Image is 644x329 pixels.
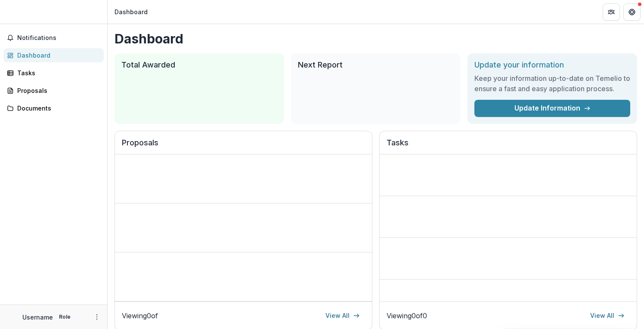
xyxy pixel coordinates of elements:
[56,313,73,321] p: Role
[585,309,630,323] a: View All
[623,3,641,21] button: Get Help
[3,66,104,80] a: Tasks
[474,100,630,117] a: Update Information
[115,31,637,46] h1: Dashboard
[3,31,104,45] button: Notifications
[121,60,277,70] h2: Total Awarded
[387,138,630,154] h2: Tasks
[115,7,148,16] div: Dashboard
[17,86,97,95] div: Proposals
[92,312,102,322] button: More
[17,34,100,42] span: Notifications
[22,313,53,322] p: Username
[122,138,365,154] h2: Proposals
[603,3,620,21] button: Partners
[17,104,97,113] div: Documents
[320,309,365,323] a: View All
[474,73,630,94] h3: Keep your information up-to-date on Temelio to ensure a fast and easy application process.
[17,68,97,77] div: Tasks
[111,6,151,18] nav: breadcrumb
[3,48,104,62] a: Dashboard
[17,51,97,60] div: Dashboard
[3,83,104,98] a: Proposals
[3,101,104,115] a: Documents
[387,311,427,321] p: Viewing 0 of 0
[474,60,630,70] h2: Update your information
[122,311,158,321] p: Viewing 0 of
[298,60,454,70] h2: Next Report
